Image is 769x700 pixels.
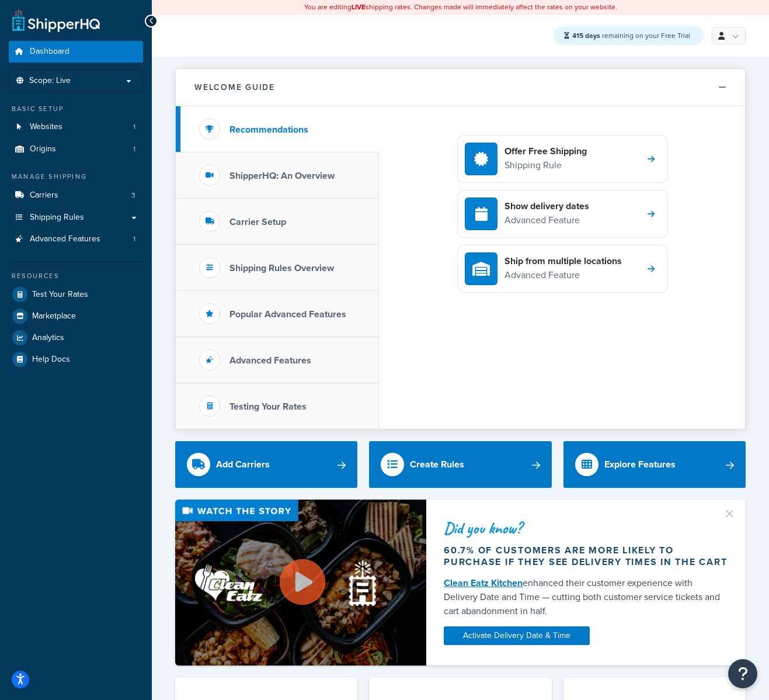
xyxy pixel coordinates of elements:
[30,144,56,154] span: Origins
[30,213,84,223] span: Shipping Rules
[444,576,523,590] a: Clean Eatz Kitchen
[30,234,100,244] span: Advanced Features
[9,104,143,114] div: Basic Setup
[175,500,426,666] img: Video thumbnail
[32,290,88,300] span: Test Your Rates
[572,30,600,41] strong: 415 days
[572,30,690,41] span: remaining on your Free Trial
[229,263,334,273] h3: Shipping Rules Overview
[444,626,590,645] a: Activate Delivery Date & Time
[9,138,143,160] a: Origins1
[9,185,143,206] li: Carriers
[9,306,143,327] a: Marketplace
[32,333,64,343] span: Analytics
[229,309,346,320] h3: Popular Advanced Features
[504,200,589,213] h4: Show delivery dates
[175,441,357,488] a: Add Carriers
[9,284,143,305] a: Test Your Rates
[369,441,551,488] a: Create Rules
[504,145,587,158] h4: Offer Free Shipping
[444,545,728,568] div: 60.7% of customers are more likely to purchase if they see delivery times in the cart
[216,456,270,473] div: Add Carriers
[229,355,311,366] h3: Advanced Features
[133,122,135,132] span: 1
[9,349,143,370] a: Help Docs
[444,576,728,618] div: enhanced their customer experience with Delivery Date and Time — cutting both customer service ti...
[9,327,143,348] a: Analytics
[444,520,728,536] div: Did you know?
[176,69,745,106] button: Welcome Guide
[229,171,335,181] h3: ShipperHQ: An Overview
[9,271,143,281] div: Resources
[30,190,58,200] span: Carriers
[504,213,589,228] p: Advanced Feature
[504,255,622,268] h4: Ship from multiple locations
[29,76,71,86] span: Scope: Live
[229,124,308,135] h3: Recommendations
[9,41,143,63] a: Dashboard
[9,228,143,250] a: Advanced Features1
[9,228,143,250] li: Advanced Features
[229,401,307,412] h3: Testing Your Rates
[9,172,143,182] div: Manage Shipping
[30,122,62,132] span: Websites
[131,190,135,200] span: 3
[9,207,143,228] a: Shipping Rules
[728,659,757,688] button: Open Resource Center
[30,47,69,57] span: Dashboard
[229,217,286,227] h3: Carrier Setup
[504,268,622,283] p: Advanced Feature
[604,456,676,473] div: Explore Features
[9,116,143,138] li: Websites
[32,311,76,321] span: Marketplace
[9,138,143,160] li: Origins
[194,83,275,92] h2: Welcome Guide
[410,456,464,473] div: Create Rules
[563,441,746,488] a: Explore Features
[9,116,143,138] a: Websites1
[352,2,366,12] b: LIVE
[133,234,135,244] span: 1
[32,355,70,365] span: Help Docs
[9,185,143,206] a: Carriers3
[133,144,135,154] span: 1
[504,158,587,173] p: Shipping Rule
